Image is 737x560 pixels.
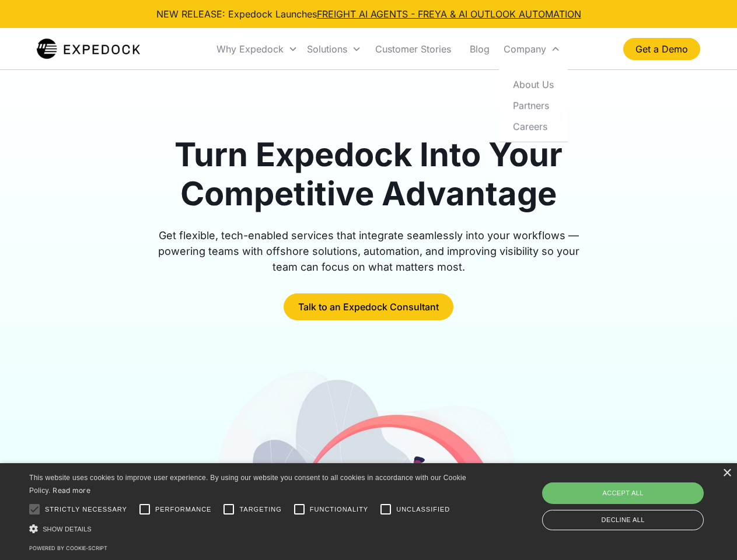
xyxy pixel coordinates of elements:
[302,29,366,69] div: Solutions
[212,29,302,69] div: Why Expedock
[37,37,140,61] a: home
[29,545,107,551] a: Powered by cookie-script
[499,69,568,142] nav: Company
[29,474,466,495] span: This website uses cookies to improve user experience. By using our website you consent to all coo...
[499,29,565,69] div: Company
[504,116,563,136] a: Careers
[155,505,212,514] span: Performance
[504,94,563,116] a: Partners
[45,505,127,514] span: Strictly necessary
[310,505,368,514] span: Functionality
[37,37,140,61] img: Expedock Logo
[543,434,737,560] iframe: Chat Widget
[216,43,284,55] div: Why Expedock
[504,43,546,55] div: Company
[156,7,581,21] div: NEW RELEASE: Expedock Launches
[53,486,90,495] a: Read more
[307,43,347,55] div: Solutions
[43,526,92,533] span: Show details
[460,29,499,69] a: Blog
[366,29,460,69] a: Customer Stories
[317,8,581,20] a: FREIGHT AI AGENTS - FREYA & AI OUTLOOK AUTOMATION
[29,523,470,535] div: Show details
[504,73,563,94] a: About Us
[396,505,450,514] span: Unclassified
[623,38,700,60] a: Get a Demo
[239,505,281,514] span: Targeting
